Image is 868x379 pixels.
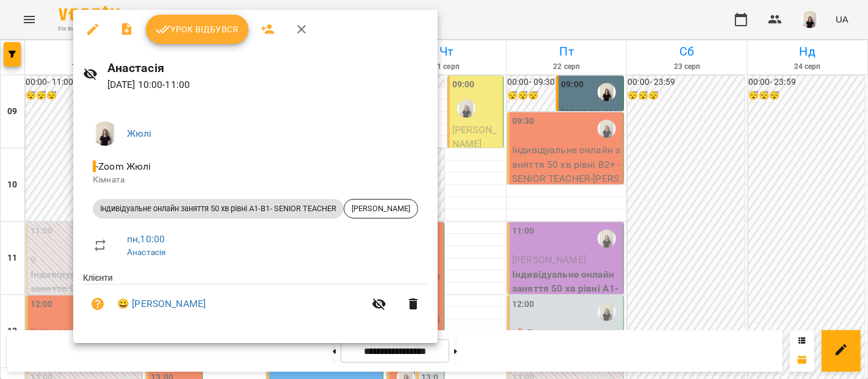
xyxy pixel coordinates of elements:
[83,272,428,328] ul: Клієнти
[344,199,418,218] div: [PERSON_NAME]
[344,203,418,214] span: [PERSON_NAME]
[127,233,165,245] a: пн , 10:00
[156,22,239,37] span: Урок відбувся
[93,174,418,186] p: Кімната
[83,289,112,319] button: Візит ще не сплачено. Додати оплату?
[93,161,154,172] span: - Zoom Жюлі
[117,297,206,311] a: 😀 [PERSON_NAME]
[93,203,344,214] span: Індивідуальне онлайн заняття 50 хв рівні А1-В1- SENIOR TEACHER
[127,128,152,139] a: Жюлі
[146,15,248,44] button: Урок відбувся
[107,78,428,92] p: [DATE] 10:00 - 11:00
[107,59,428,78] h6: Анастасія
[93,121,117,146] img: a3bfcddf6556b8c8331b99a2d66cc7fb.png
[127,247,166,257] a: Анастасія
